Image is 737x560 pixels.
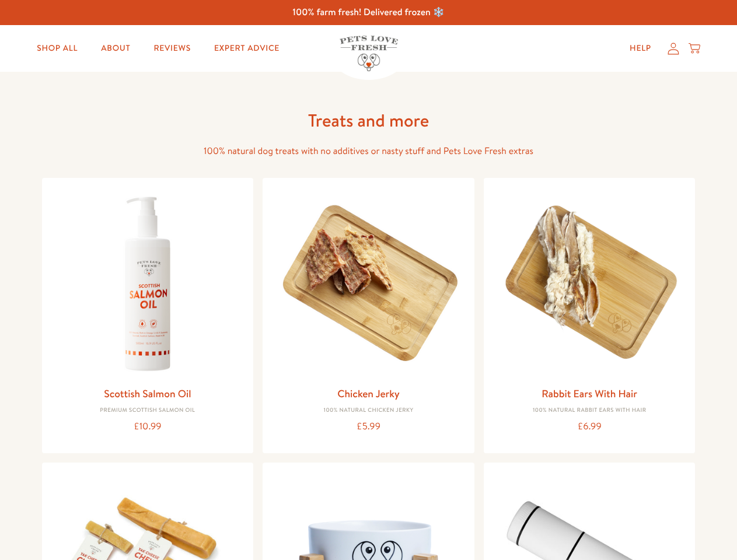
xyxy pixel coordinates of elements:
a: Scottish Salmon Oil [104,386,191,401]
a: Rabbit Ears With Hair [542,386,637,401]
div: £6.99 [493,419,686,435]
h1: Treats and more [182,109,556,132]
div: 100% Natural Rabbit Ears with hair [493,407,686,414]
img: Chicken Jerky [272,187,465,380]
a: Expert Advice [205,37,289,60]
img: Pets Love Fresh [340,36,398,71]
a: About [92,37,139,60]
div: £5.99 [272,419,465,435]
div: £10.99 [51,419,244,435]
a: Shop All [27,37,87,60]
a: Chicken Jerky [337,386,400,401]
img: Scottish Salmon Oil [51,187,244,380]
a: Reviews [144,37,200,60]
div: Premium Scottish Salmon Oil [51,407,244,414]
div: 100% Natural Chicken Jerky [272,407,465,414]
img: Rabbit Ears With Hair [493,187,686,380]
a: Help [620,37,661,60]
span: 100% natural dog treats with no additives or nasty stuff and Pets Love Fresh extras [204,145,533,157]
